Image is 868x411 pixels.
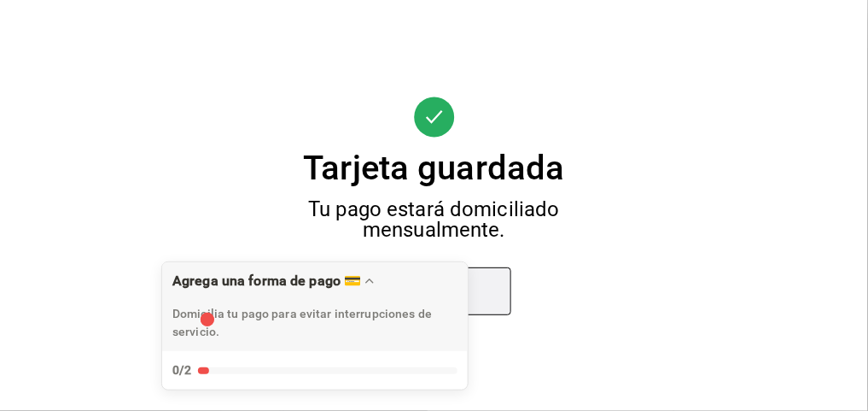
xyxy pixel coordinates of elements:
[172,305,457,341] p: Domicilia tu pago para evitar interrupciones de servicio.
[303,151,564,185] div: Tarjeta guardada
[161,261,469,390] div: Agrega una forma de pago 💳
[162,262,468,351] div: Drag to move checklist
[172,273,361,289] div: Agrega una forma de pago 💳
[162,262,468,390] button: Expand Checklist
[269,199,600,240] div: Tu pago estará domiciliado mensualmente.
[172,361,191,379] div: 0/2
